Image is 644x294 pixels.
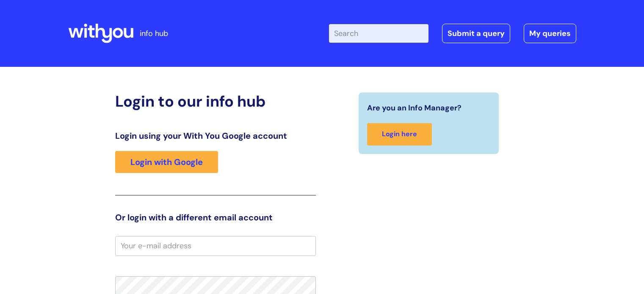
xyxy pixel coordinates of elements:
[115,151,218,173] a: Login with Google
[115,131,316,141] h3: Login using your With You Google account
[524,24,576,43] a: My queries
[442,24,510,43] a: Submit a query
[115,92,316,110] h2: Login to our info hub
[140,27,168,40] p: info hub
[115,236,316,256] input: Your e-mail address
[329,24,428,43] input: Search
[367,101,462,115] span: Are you an Info Manager?
[115,212,316,223] h3: Or login with a different email account
[367,123,432,146] a: Login here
